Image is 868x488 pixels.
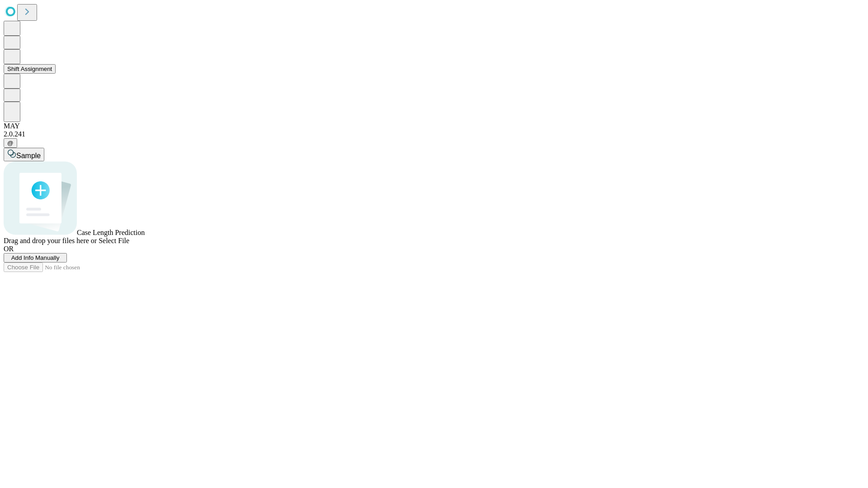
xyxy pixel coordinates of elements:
[4,122,864,130] div: MAY
[4,130,864,138] div: 2.0.241
[16,152,41,160] span: Sample
[7,140,14,146] span: @
[4,253,67,263] button: Add Info Manually
[4,245,14,253] span: OR
[99,237,129,244] span: Select File
[4,237,97,244] span: Drag and drop your files here or
[4,148,44,161] button: Sample
[11,254,60,261] span: Add Info Manually
[4,64,56,74] button: Shift Assignment
[4,138,17,148] button: @
[77,229,145,236] span: Case Length Prediction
